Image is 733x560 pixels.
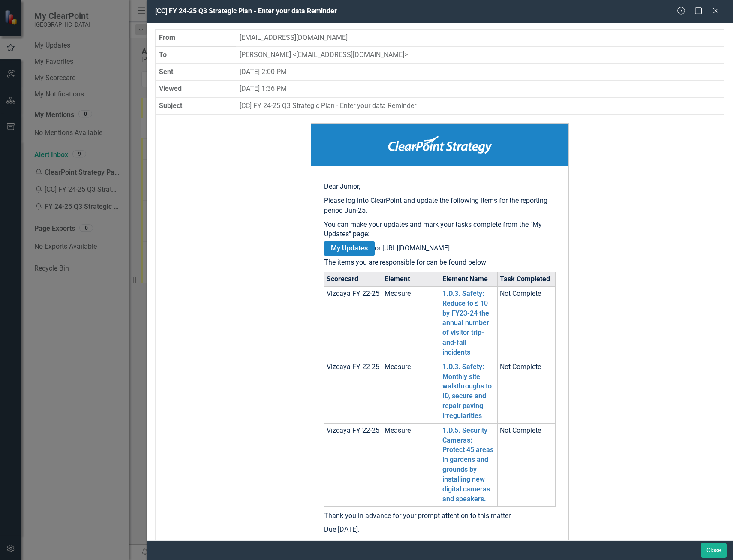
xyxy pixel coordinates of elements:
td: Not Complete [498,423,556,506]
td: [PERSON_NAME] [EMAIL_ADDRESS][DOMAIN_NAME] [236,46,724,63]
th: Sent [156,63,236,81]
td: Vizcaya FY 22-25 [324,423,382,506]
td: [CC] FY 24-25 Q3 Strategic Plan - Enter your data Reminder [236,98,724,115]
p: Thank you in advance for your prompt attention to this matter. [324,511,556,521]
th: Element [382,272,440,286]
td: Measure [382,360,440,423]
th: Subject [156,98,236,115]
td: Measure [382,423,440,506]
span: > [404,51,408,59]
p: You can make your updates and mark your tasks complete from the "My Updates" page: [324,220,556,240]
p: Please log into ClearPoint and update the following items for the reporting period Jun-25. [324,196,556,216]
th: Task Completed [498,272,556,286]
p: Dear Junior, [324,182,556,192]
td: [DATE] 2:00 PM [236,63,724,81]
th: Element Name [440,272,498,286]
th: Viewed [156,81,236,98]
td: Vizcaya FY 22-25 [324,286,382,360]
span: [CC] FY 24-25 Q3 Strategic Plan - Enter your data Reminder [155,7,337,15]
td: Measure [382,286,440,360]
span: < [293,51,296,59]
td: Not Complete [498,286,556,360]
img: ClearPoint Strategy [388,136,492,154]
td: [EMAIL_ADDRESS][DOMAIN_NAME] [236,29,724,46]
a: My Updates [324,241,375,256]
p: or [URL][DOMAIN_NAME] [324,244,556,253]
td: [DATE] 1:36 PM [236,81,724,98]
td: Not Complete [498,360,556,423]
th: From [156,29,236,46]
a: 1.D.5. Security Cameras: Protect 45 areas in gardens and grounds by installing new digital camera... [442,426,493,503]
p: Due [DATE]. [324,525,556,535]
th: To [156,46,236,63]
a: 1.D.3. Safety: Monthly site walkthroughs to ID, secure and repair paving irregularities [442,363,492,420]
p: Contact me or [PERSON_NAME] with any questions or problems entering your data. [324,539,556,559]
td: Vizcaya FY 22-25 [324,360,382,423]
a: 1.D.3. Safety: Reduce to ≤ 10 by FY23-24 the annual number of visitor trip-and-fall incidents [442,289,489,356]
p: The items you are responsible for can be found below: [324,258,556,268]
th: Scorecard [324,272,382,286]
button: Close [701,543,727,558]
